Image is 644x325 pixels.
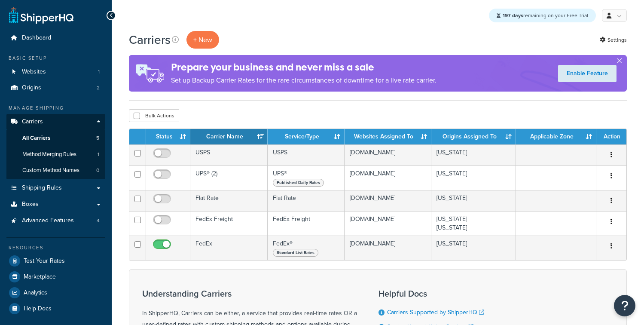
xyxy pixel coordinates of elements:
[22,184,62,192] span: Shipping Rules
[190,166,268,190] td: UPS® (2)
[614,295,635,316] button: Open Resource Center
[273,179,324,187] span: Published Daily Rates
[431,166,516,190] td: [US_STATE]
[22,135,50,142] span: All Carriers
[268,236,345,260] td: FedEx®
[146,129,190,144] th: Status: activate to sort column ascending
[22,118,43,126] span: Carriers
[6,30,105,46] a: Dashboard
[387,308,484,317] a: Carriers Supported by ShipperHQ
[97,217,100,224] span: 4
[186,31,219,49] button: + New
[489,9,596,22] div: remaining on your Free Trial
[345,166,431,190] td: [DOMAIN_NAME]
[345,129,431,144] th: Websites Assigned To: activate to sort column ascending
[98,151,99,158] span: 1
[129,31,171,48] h1: Carriers
[431,129,516,144] th: Origins Assigned To: activate to sort column ascending
[190,144,268,166] td: USPS
[6,269,105,285] a: Marketplace
[24,289,47,297] span: Analytics
[6,114,105,130] a: Carriers
[345,144,431,166] td: [DOMAIN_NAME]
[431,211,516,236] td: [US_STATE] [US_STATE]
[6,147,105,162] li: Method Merging Rules
[24,305,52,313] span: Help Docs
[268,144,345,166] td: USPS
[171,74,436,86] p: Set up Backup Carrier Rates for the rare circumstances of downtime for a live rate carrier.
[190,211,268,236] td: FedEx Freight
[6,301,105,316] a: Help Docs
[190,236,268,260] td: FedEx
[6,80,105,96] li: Origins
[24,273,56,281] span: Marketplace
[268,211,345,236] td: FedEx Freight
[6,213,105,229] li: Advanced Features
[6,196,105,212] a: Boxes
[97,84,100,92] span: 2
[6,213,105,229] a: Advanced Features 4
[431,236,516,260] td: [US_STATE]
[378,289,491,298] h3: Helpful Docs
[190,190,268,211] td: Flat Rate
[6,244,105,251] div: Resources
[6,104,105,112] div: Manage Shipping
[129,55,171,92] img: ad-rules-rateshop-fe6ec290ccb7230408bd80ed9643f0289d75e0ffd9eb532fc0e269fcd187b520.png
[431,144,516,166] td: [US_STATE]
[22,34,51,42] span: Dashboard
[9,6,73,24] a: ShipperHQ Home
[171,60,436,74] h4: Prepare your business and never miss a sale
[22,151,76,158] span: Method Merging Rules
[600,34,627,46] a: Settings
[6,130,105,146] li: All Carriers
[6,55,105,62] div: Basic Setup
[6,180,105,196] a: Shipping Rules
[6,285,105,300] a: Analytics
[345,236,431,260] td: [DOMAIN_NAME]
[6,64,105,80] a: Websites 1
[142,289,357,298] h3: Understanding Carriers
[96,167,99,174] span: 0
[22,84,41,92] span: Origins
[6,147,105,162] a: Method Merging Rules 1
[516,129,596,144] th: Applicable Zone: activate to sort column ascending
[96,135,99,142] span: 5
[273,249,318,257] span: Standard List Rates
[6,114,105,179] li: Carriers
[431,190,516,211] td: [US_STATE]
[268,190,345,211] td: Flat Rate
[6,253,105,269] a: Test Your Rates
[6,80,105,96] a: Origins 2
[129,109,179,122] button: Bulk Actions
[6,162,105,178] li: Custom Method Names
[6,64,105,80] li: Websites
[503,12,523,19] strong: 197 days
[22,201,39,208] span: Boxes
[596,129,626,144] th: Action
[22,68,46,76] span: Websites
[22,167,79,174] span: Custom Method Names
[6,162,105,178] a: Custom Method Names 0
[190,129,268,144] th: Carrier Name: activate to sort column ascending
[345,211,431,236] td: [DOMAIN_NAME]
[6,130,105,146] a: All Carriers 5
[558,65,617,82] a: Enable Feature
[22,217,74,224] span: Advanced Features
[268,129,345,144] th: Service/Type: activate to sort column ascending
[268,166,345,190] td: UPS®
[24,258,65,265] span: Test Your Rates
[98,68,100,76] span: 1
[345,190,431,211] td: [DOMAIN_NAME]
